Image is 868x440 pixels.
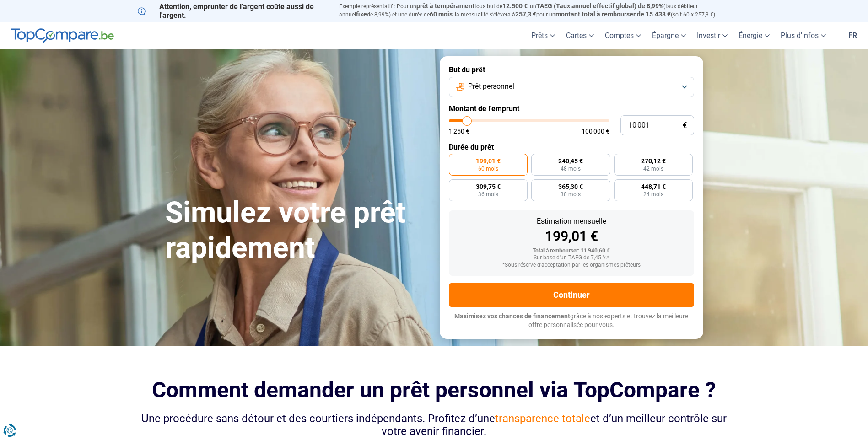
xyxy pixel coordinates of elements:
div: Sur base d'un TAEG de 7,45 %* [456,255,687,261]
a: Énergie [733,22,775,49]
a: Épargne [647,22,691,49]
img: TopCompare [11,28,114,43]
span: 36 mois [478,192,498,197]
span: 270,12 € [641,158,666,164]
span: 100 000 € [582,128,609,134]
a: Investir [691,22,733,49]
p: Exemple représentatif : Pour un tous but de , un (taux débiteur annuel de 8,99%) et une durée de ... [339,2,731,19]
span: Prêt personnel [468,81,514,91]
span: Maximisez vos chances de financement [454,312,570,320]
a: Prêts [526,22,561,49]
span: 240,45 € [558,158,583,164]
button: Prêt personnel [449,77,694,97]
span: 199,01 € [476,158,501,164]
span: 1 250 € [449,128,469,134]
span: 42 mois [643,166,663,172]
div: 199,01 € [456,230,687,243]
a: fr [843,22,863,49]
span: fixe [356,11,367,18]
h2: Comment demander un prêt personnel via TopCompare ? [138,377,731,402]
a: Comptes [599,22,647,49]
label: Durée du prêt [449,143,694,151]
label: Montant de l'emprunt [449,104,694,113]
span: € [683,122,687,129]
span: transparence totale [495,412,590,425]
span: 448,71 € [641,183,666,190]
span: 257,3 € [515,11,536,18]
button: Continuer [449,283,694,307]
h1: Simulez votre prêt rapidement [165,195,429,266]
span: 309,75 € [476,183,501,190]
p: grâce à nos experts et trouvez la meilleure offre personnalisée pour vous. [449,312,694,330]
a: Plus d'infos [775,22,831,49]
span: montant total à rembourser de 15.438 € [555,11,671,18]
span: TAEG (Taux annuel effectif global) de 8,99% [536,2,663,10]
a: Cartes [561,22,599,49]
div: *Sous réserve d'acceptation par les organismes prêteurs [456,262,687,268]
span: 48 mois [561,166,581,172]
div: Une procédure sans détour et des courtiers indépendants. Profitez d’une et d’un meilleur contrôle... [138,412,731,439]
div: Total à rembourser: 11 940,60 € [456,248,687,254]
label: But du prêt [449,65,694,74]
span: prêt à tempérament [416,2,474,10]
div: Estimation mensuelle [456,218,687,225]
span: 365,30 € [558,183,583,190]
span: 30 mois [561,192,581,197]
p: Attention, emprunter de l'argent coûte aussi de l'argent. [138,2,328,20]
span: 60 mois [478,166,498,172]
span: 12.500 € [502,2,528,10]
span: 60 mois [430,11,453,18]
span: 24 mois [643,192,663,197]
